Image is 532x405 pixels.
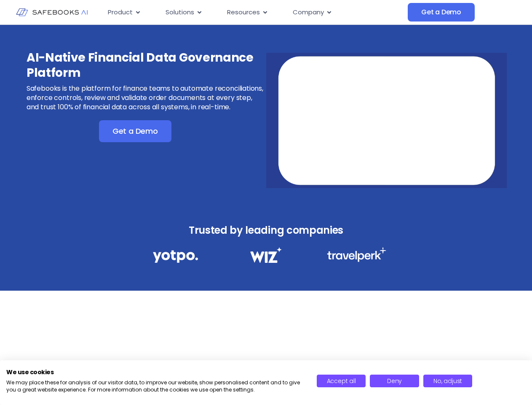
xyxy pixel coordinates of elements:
span: No, adjust [433,377,462,385]
p: Safebooks is the platform for finance teams to automate reconciliations, enforce controls, review... [27,84,265,112]
a: Get a Demo [408,3,475,22]
p: We may place these for analysis of our visitor data, to improve our website, show personalised co... [6,379,304,394]
div: Menu Toggle [101,4,408,21]
a: Get a Demo [99,120,171,142]
span: Deny [387,377,402,385]
img: Financial Data Governance 2 [246,247,286,263]
span: Get a Demo [112,127,158,135]
span: Accept all [327,377,356,385]
span: Company [293,8,324,17]
span: Get a Demo [421,8,461,16]
span: Resources [227,8,260,17]
img: Financial Data Governance 3 [327,247,386,262]
img: Financial Data Governance 1 [153,247,198,265]
h3: AI-Native Financial Data Governance Platform [27,50,265,81]
span: Product [108,8,133,17]
button: Deny all cookies [370,375,419,387]
h2: We use cookies [6,368,304,376]
button: Accept all cookies [317,375,366,387]
h3: Trusted by leading companies [134,222,398,239]
nav: Menu [101,4,408,21]
button: Adjust cookie preferences [423,375,473,387]
span: Solutions [166,8,194,17]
